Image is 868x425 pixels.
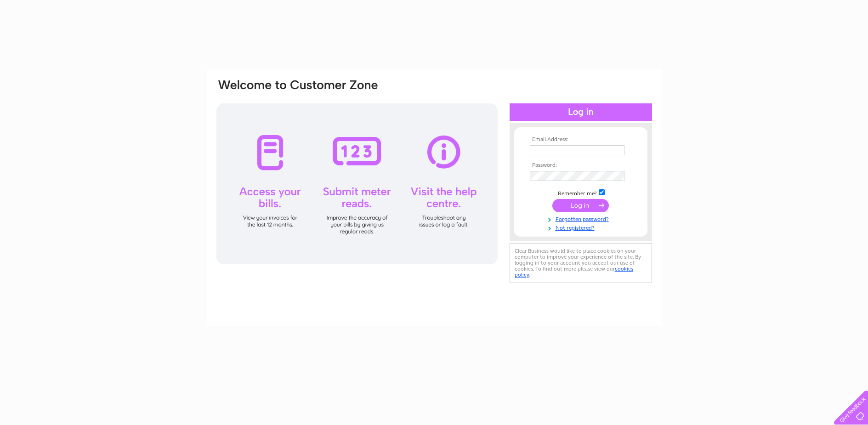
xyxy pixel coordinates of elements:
[510,243,652,283] div: Clear Business would like to place cookies on your computer to improve your experience of the sit...
[515,266,633,278] a: cookies policy
[528,136,634,143] th: Email Address:
[528,188,634,197] td: Remember me?
[528,162,634,169] th: Password:
[552,199,609,212] input: Submit
[530,223,634,232] a: Not registered?
[530,214,634,223] a: Forgotten password?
